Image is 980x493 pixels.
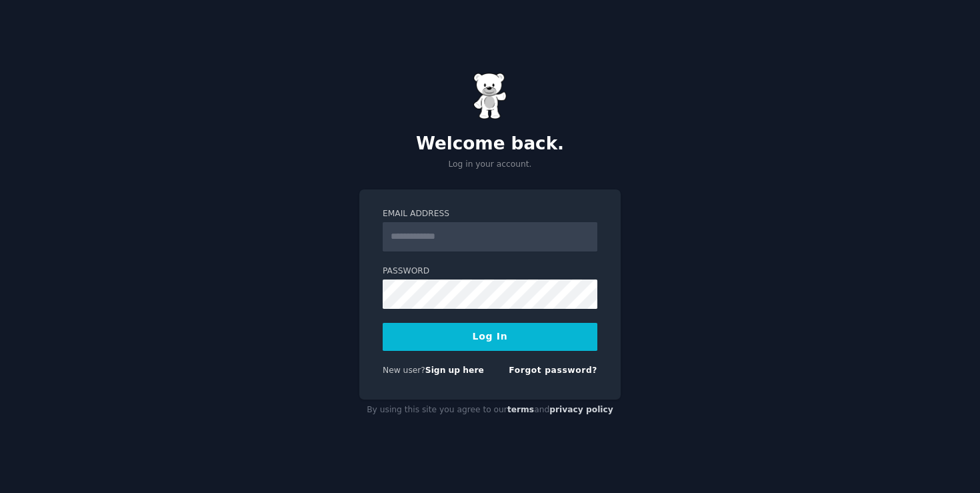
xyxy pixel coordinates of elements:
[549,405,613,414] a: privacy policy
[383,208,597,220] label: Email Address
[383,366,425,375] span: New user?
[425,366,484,375] a: Sign up here
[383,266,597,278] label: Password
[383,323,597,351] button: Log In
[507,405,534,414] a: terms
[473,73,507,119] img: Gummy Bear
[359,159,621,171] p: Log in your account.
[359,133,621,155] h2: Welcome back.
[359,400,621,421] div: By using this site you agree to our and
[509,366,597,375] a: Forgot password?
